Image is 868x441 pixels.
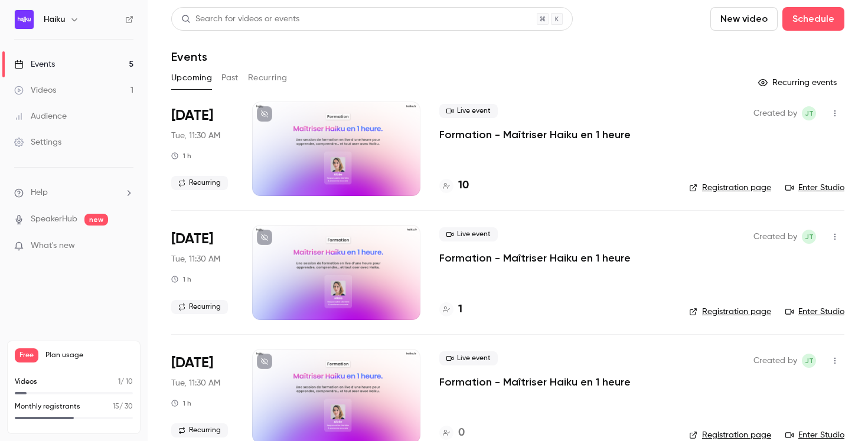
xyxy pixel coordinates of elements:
a: 0 [439,425,465,441]
p: / 30 [113,401,133,412]
p: / 10 [118,377,133,387]
span: [DATE] [171,230,213,249]
div: Audience [14,110,67,122]
span: jT [805,106,814,120]
span: Created by [753,106,797,120]
button: Recurring [248,68,288,87]
img: Haiku [15,10,34,29]
span: Recurring [171,423,228,437]
iframe: Noticeable Trigger [119,241,133,251]
button: Upcoming [171,68,212,87]
span: Tue, 11:30 AM [171,130,220,142]
div: 1 h [171,275,191,284]
span: jean Touzet [802,106,816,120]
span: Help [31,187,48,199]
a: Formation - Maîtriser Haiku en 1 heure [439,251,631,265]
div: 1 h [171,398,191,408]
span: Recurring [171,176,228,190]
a: Registration page [689,429,771,441]
span: 1 [118,378,120,386]
div: Aug 19 Tue, 11:30 AM (Europe/Paris) [171,225,233,319]
li: help-dropdown-opener [14,187,133,199]
div: Search for videos or events [181,13,299,25]
p: Monthly registrants [15,401,80,412]
a: 10 [439,178,469,194]
span: Tue, 11:30 AM [171,377,220,389]
a: Formation - Maîtriser Haiku en 1 heure [439,128,631,142]
h1: Events [171,50,207,64]
span: What's new [31,240,75,252]
span: Recurring [171,300,228,314]
a: Enter Studio [785,182,844,194]
span: new [84,214,108,226]
a: Registration page [689,182,771,194]
button: Past [221,68,239,87]
button: Schedule [782,7,844,31]
button: Recurring events [753,73,844,92]
span: jean Touzet [802,230,816,244]
div: Videos [14,84,56,96]
span: Tue, 11:30 AM [171,253,220,265]
span: 15 [113,403,119,410]
span: jT [805,230,814,244]
a: 1 [439,302,462,318]
span: Plan usage [45,351,133,360]
span: Created by [753,230,797,244]
h4: 1 [458,302,462,318]
a: SpeakerHub [31,213,77,226]
a: Formation - Maîtriser Haiku en 1 heure [439,375,631,389]
span: jT [805,354,814,368]
a: Enter Studio [785,306,844,318]
h4: 10 [458,178,469,194]
span: Live event [439,104,498,118]
a: Enter Studio [785,429,844,441]
span: Created by [753,354,797,368]
p: Videos [15,377,37,387]
span: Live event [439,227,498,241]
a: Registration page [689,306,771,318]
span: [DATE] [171,106,213,125]
div: 1 h [171,151,191,161]
div: Events [14,58,55,70]
span: Live event [439,351,498,365]
span: jean Touzet [802,354,816,368]
div: Settings [14,136,61,148]
button: New video [710,7,778,31]
h4: 0 [458,425,465,441]
span: Free [15,348,38,362]
div: Aug 12 Tue, 11:30 AM (Europe/Paris) [171,102,233,196]
h6: Haiku [44,14,65,25]
span: [DATE] [171,354,213,373]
